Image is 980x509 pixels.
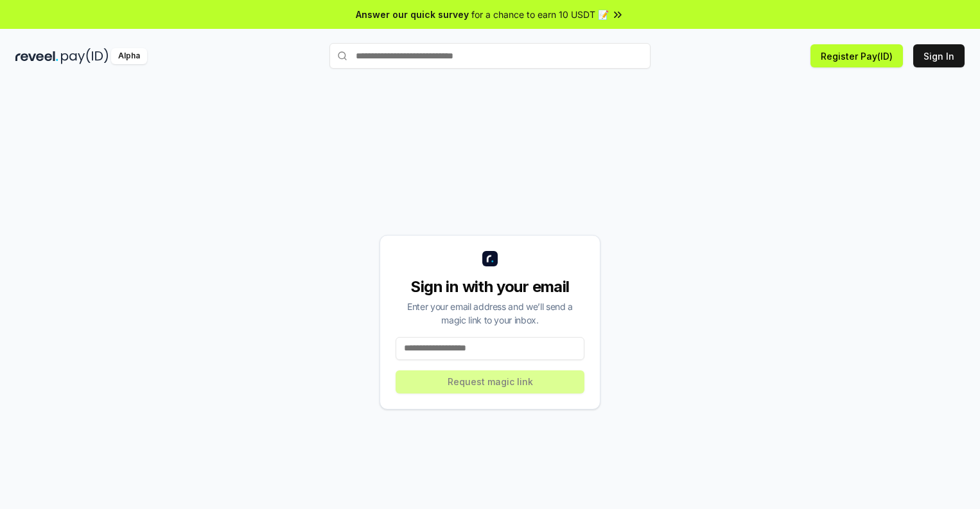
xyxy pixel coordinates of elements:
span: for a chance to earn 10 USDT 📝 [471,8,609,21]
button: Register Pay(ID) [810,44,903,67]
span: Answer our quick survey [356,8,469,21]
button: Sign In [913,44,965,67]
img: pay_id [61,48,109,64]
div: Enter your email address and we’ll send a magic link to your inbox. [396,300,584,327]
div: Sign in with your email [396,277,584,297]
img: logo_small [482,251,498,266]
img: reveel_dark [15,48,58,64]
div: Alpha [111,48,147,64]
